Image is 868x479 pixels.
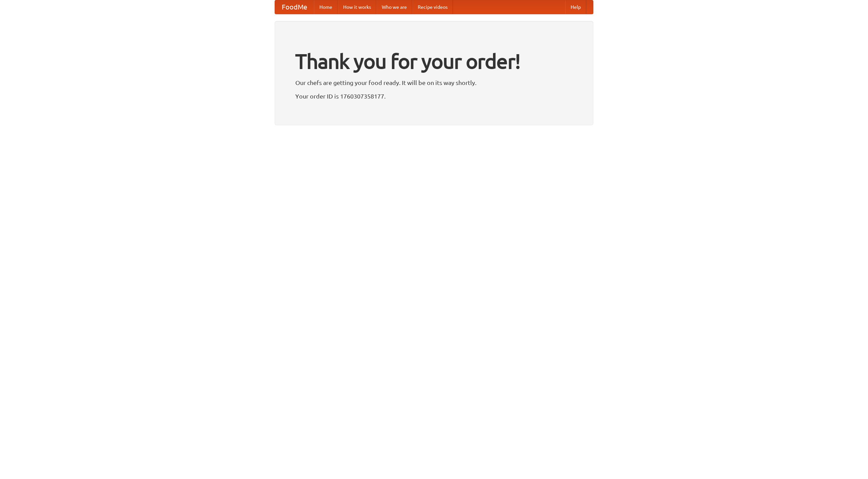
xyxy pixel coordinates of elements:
p: Your order ID is 1760307358177. [295,91,573,101]
h1: Thank you for your order! [295,45,573,78]
a: Who we are [376,0,412,14]
p: Our chefs are getting your food ready. It will be on its way shortly. [295,78,573,88]
a: FoodMe [275,0,314,14]
a: Home [314,0,338,14]
a: Help [565,0,586,14]
a: How it works [338,0,376,14]
a: Recipe videos [412,0,453,14]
